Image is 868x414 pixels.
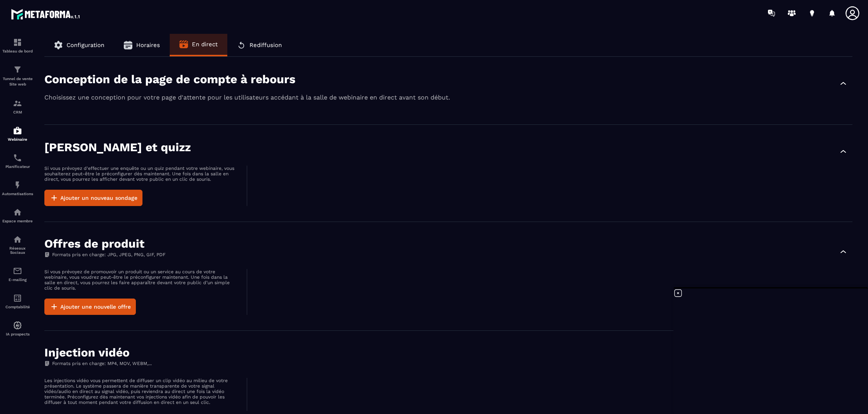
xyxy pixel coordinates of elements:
[2,137,33,141] p: Webinaire
[2,305,33,309] p: Comptabilité
[13,321,22,330] img: automations
[44,238,165,250] h2: Offres de produit
[67,42,104,49] span: Configuration
[44,378,239,405] p: Les injections vidéo vous permettent de diffuser un clip vidéo au milieu de votre présentation. L...
[13,293,22,303] img: accountant
[13,208,22,217] img: automations
[13,153,22,162] img: scheduler
[44,72,295,86] p: Conception de la page de compte à rebours
[2,229,33,260] a: social-networksocial-networkRéseaux Sociaux
[192,41,218,48] span: En direct
[2,175,33,202] a: automationsautomationsAutomatisations
[2,260,33,288] a: emailemailE-mailing
[13,266,22,276] img: email
[44,34,114,56] button: Configuration
[136,42,160,49] span: Horaires
[2,192,33,196] p: Automatisations
[2,164,33,169] p: Planificateur
[44,190,142,206] button: Ajouter un nouveau sondage
[2,202,33,229] a: automationsautomationsEspace membre
[44,361,152,366] p: Formats pris en charge: MP4, MOV, WEBM,...
[13,38,22,47] img: formation
[2,49,33,53] p: Tableau de bord
[2,32,33,59] a: formationformationTableau de bord
[2,219,33,223] p: Espace membre
[44,140,191,154] p: [PERSON_NAME] et quizz
[2,120,33,147] a: automationsautomationsWebinaire
[44,299,136,315] button: Ajouter une nouvelle offre
[13,235,22,244] img: social-network
[44,346,152,359] h2: Injection vidéo
[2,332,33,336] p: IA prospects
[44,252,165,257] p: Formats pris en charge: JPG, JPEG, PNG, GIF, PDF
[13,65,22,74] img: formation
[170,34,227,55] button: En direct
[2,147,33,175] a: schedulerschedulerPlanificateur
[2,278,33,282] p: E-mailing
[2,76,33,87] p: Tunnel de vente Site web
[13,99,22,108] img: formation
[250,42,282,49] span: Rediffusion
[2,288,33,315] a: accountantaccountantComptabilité
[2,93,33,120] a: formationformationCRM
[2,59,33,93] a: formationformationTunnel de vente Site web
[2,110,33,114] p: CRM
[11,7,81,21] img: logo
[13,180,22,190] img: automations
[2,246,33,255] p: Réseaux Sociaux
[44,269,239,291] p: Si vous prévoyez de promouvoir un produit ou un service au cours de votre webinaire, vous voudrez...
[227,34,292,56] button: Rediffusion
[44,166,239,182] p: Si vous prévoyez d'effectuer une enquête ou un quiz pendant votre webinaire, vous souhaiterez peu...
[114,34,170,56] button: Horaires
[13,126,22,135] img: automations
[44,94,852,101] p: Choisissez une conception pour votre page d'attente pour les utilisateurs accédant à la salle de ...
